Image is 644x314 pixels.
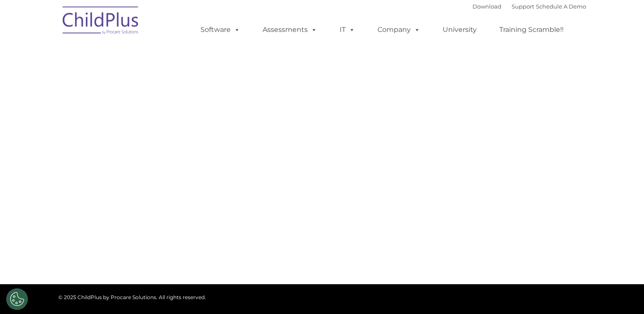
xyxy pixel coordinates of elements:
[65,70,210,96] span: CONTACT US
[472,3,586,10] font: |
[536,3,586,10] a: Schedule A Demo
[331,21,364,38] a: IT
[65,148,580,212] iframe: Form 0
[254,21,326,38] a: Assessments
[472,3,501,10] a: Download
[512,3,534,10] a: Support
[58,0,143,43] img: ChildPlus by Procare Solutions
[65,105,559,123] span: Whether you want a personalized demo of the software, looking for answers, interested in training...
[58,294,206,300] span: © 2025 ChildPlus by Procare Solutions. All rights reserved.
[434,21,485,38] a: University
[192,21,249,38] a: Software
[6,288,28,310] button: Cookies Settings
[369,21,429,38] a: Company
[491,21,572,38] a: Training Scramble!!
